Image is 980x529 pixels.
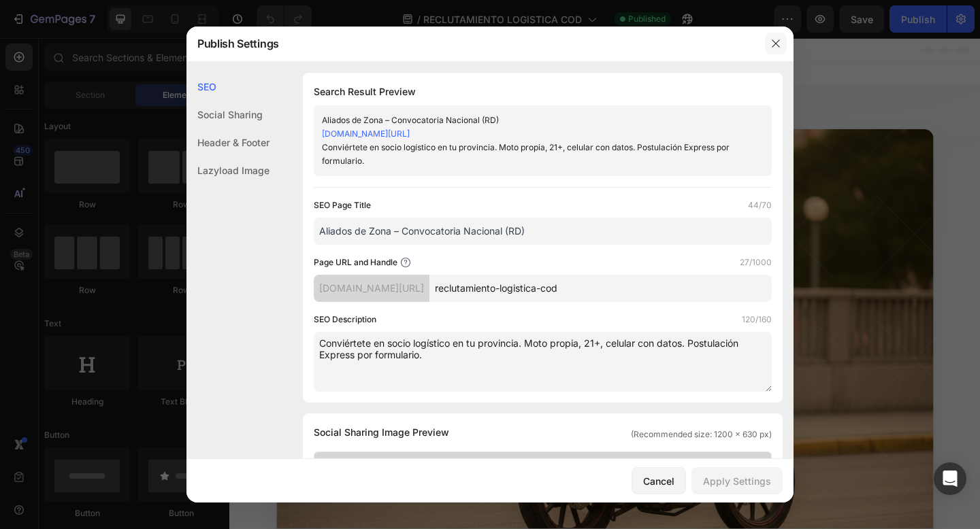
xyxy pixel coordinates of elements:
[429,275,772,302] input: Handle
[703,474,771,488] div: Apply Settings
[748,199,772,212] label: 44/70
[186,73,269,101] div: SEO
[314,275,429,302] div: [DOMAIN_NAME][URL]
[186,26,758,61] div: Publish Settings
[314,256,397,269] label: Page URL and Handle
[631,428,772,441] span: (Recommended size: 1200 x 630 px)
[934,462,966,495] div: Open Intercom Messenger
[186,101,269,129] div: Social Sharing
[322,114,741,127] div: Aliados de Zona – Convocatoria Nacional (RD)
[186,129,269,156] div: Header & Footer
[314,218,772,245] input: Title
[632,467,686,494] button: Cancel
[643,474,674,488] div: Cancel
[322,129,410,139] a: [DOMAIN_NAME][URL]
[742,313,772,326] label: 120/160
[322,141,741,168] div: Conviértete en socio logístico en tu provincia. Moto propia, 21+, celular con datos. Postulación ...
[186,156,269,184] div: Lazyload Image
[314,84,772,100] h1: Search Result Preview
[314,313,376,326] label: SEO Description
[740,256,772,269] label: 27/1000
[691,467,783,494] button: Apply Settings
[314,199,371,212] label: SEO Page Title
[314,424,449,441] span: Social Sharing Image Preview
